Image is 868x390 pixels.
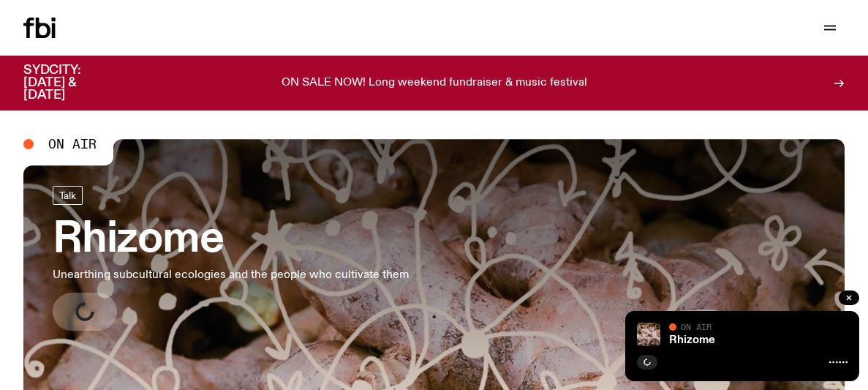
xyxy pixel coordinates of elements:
[53,266,409,284] p: Unearthing subcultural ecologies and the people who cultivate them
[53,186,83,205] a: Talk
[23,64,117,102] h3: SYDCITY: [DATE] & [DATE]
[637,323,660,346] img: A close up picture of a bunch of ginger roots. Yellow squiggles with arrows, hearts and dots are ...
[681,322,712,331] span: On Air
[59,190,76,200] span: Talk
[282,77,587,90] p: ON SALE NOW! Long weekend fundraiser & music festival
[669,334,715,346] a: Rhizome
[48,138,97,151] span: On Air
[53,186,409,331] a: RhizomeUnearthing subcultural ecologies and the people who cultivate them
[53,220,409,260] h3: Rhizome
